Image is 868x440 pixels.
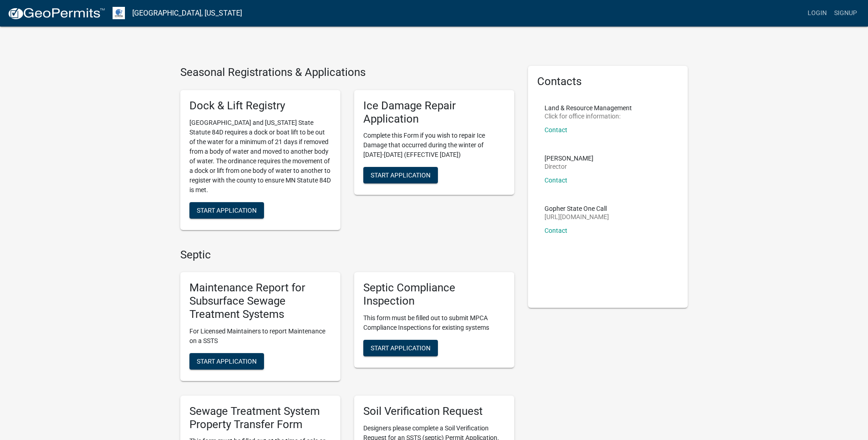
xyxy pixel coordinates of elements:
a: Signup [830,5,861,22]
img: Otter Tail County, Minnesota [113,7,125,19]
h4: Septic [180,248,514,262]
p: Complete this Form if you wish to repair Ice Damage that occurred during the winter of [DATE]-[DA... [363,131,505,160]
p: [URL][DOMAIN_NAME] [545,214,609,220]
h5: Soil Verification Request [363,405,505,418]
button: Start Application [189,353,264,370]
a: Login [804,5,830,22]
p: For Licensed Maintainers to report Maintenance on a SSTS [189,327,331,346]
a: Contact [545,177,567,184]
p: This form must be filled out to submit MPCA Compliance Inspections for existing systems [363,313,505,333]
a: [GEOGRAPHIC_DATA], [US_STATE] [132,5,242,21]
span: Start Application [371,172,431,179]
p: [GEOGRAPHIC_DATA] and [US_STATE] State Statute 84D requires a dock or boat lift to be out of the ... [189,118,331,195]
button: Start Application [363,340,438,356]
h5: Dock & Lift Registry [189,99,331,113]
h5: Contacts [537,75,679,88]
span: Start Application [371,344,431,351]
button: Start Application [189,202,264,219]
span: Start Application [197,357,257,365]
p: Land & Resource Management [545,105,632,111]
h4: Seasonal Registrations & Applications [180,66,514,79]
a: Contact [545,227,567,234]
p: Gopher State One Call [545,205,609,212]
h5: Ice Damage Repair Application [363,99,505,126]
p: Click for office information: [545,113,632,119]
p: Director [545,163,593,170]
h5: Maintenance Report for Subsurface Sewage Treatment Systems [189,281,331,321]
a: Contact [545,126,567,134]
h5: Sewage Treatment System Property Transfer Form [189,405,331,431]
span: Start Application [197,206,257,214]
p: [PERSON_NAME] [545,155,593,161]
button: Start Application [363,167,438,183]
h5: Septic Compliance Inspection [363,281,505,308]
